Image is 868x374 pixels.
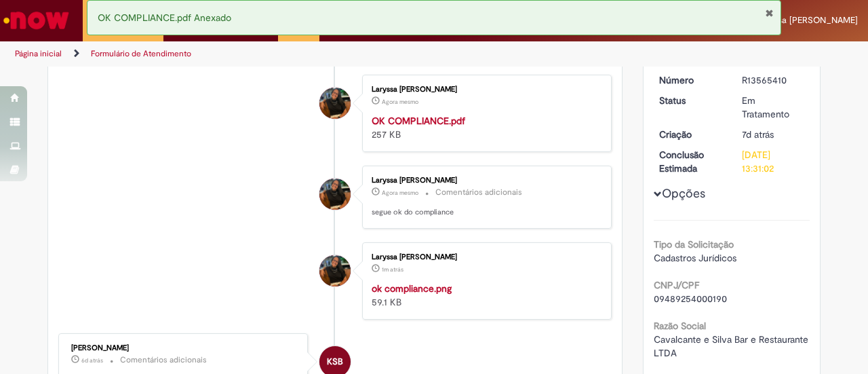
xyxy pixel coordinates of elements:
div: 257 KB [372,114,597,141]
span: Cavalcante e Silva Bar e Restaurante LTDA [654,333,811,359]
b: Tipo da Solicitação [654,238,734,250]
time: 01/10/2025 11:01:46 [382,189,418,197]
ul: Trilhas de página [10,41,568,67]
div: Laryssa Leandro Rezende Oliveira [319,179,351,210]
a: OK COMPLIANCE.pdf [372,115,465,127]
div: [DATE] 13:31:02 [742,148,805,175]
a: ok compliance.png [372,282,452,295]
div: Laryssa [PERSON_NAME] [372,253,597,261]
span: 6d atrás [81,356,103,364]
span: Laryssa [PERSON_NAME] [756,14,858,26]
b: CNPJ/CPF [654,279,699,291]
dt: Número [649,73,732,87]
button: Fechar Notificação [765,7,774,18]
p: segue ok do compliance [372,207,597,218]
div: 59.1 KB [372,282,597,309]
time: 26/09/2025 08:50:15 [81,356,103,364]
span: 7d atrás [742,128,774,141]
span: Agora mesmo [382,189,418,197]
span: 09489254000190 [654,293,727,305]
small: Comentários adicionais [435,187,522,198]
dt: Conclusão Estimada [649,148,732,175]
b: Razão Social [654,320,706,332]
span: Agora mesmo [382,98,418,106]
div: [PERSON_NAME] [71,344,297,352]
span: Cadastros Jurídicos [654,252,736,264]
small: Comentários adicionais [120,354,207,366]
time: 25/09/2025 09:29:26 [742,128,774,141]
div: Laryssa Leandro Rezende Oliveira [319,88,351,119]
div: Laryssa Leandro Rezende Oliveira [319,255,351,286]
div: Em Tratamento [742,94,805,121]
a: Página inicial [15,48,62,59]
time: 01/10/2025 11:02:15 [382,98,418,106]
time: 01/10/2025 11:01:33 [382,265,403,274]
div: Laryssa [PERSON_NAME] [372,86,597,94]
dt: Criação [649,128,732,141]
span: 1m atrás [382,265,403,274]
img: ServiceNow [1,7,71,34]
div: 25/09/2025 09:29:26 [742,128,805,141]
div: R13565410 [742,73,805,87]
a: Formulário de Atendimento [91,48,191,59]
div: Laryssa [PERSON_NAME] [372,176,597,185]
dt: Status [649,94,732,107]
span: OK COMPLIANCE.pdf Anexado [98,12,231,24]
